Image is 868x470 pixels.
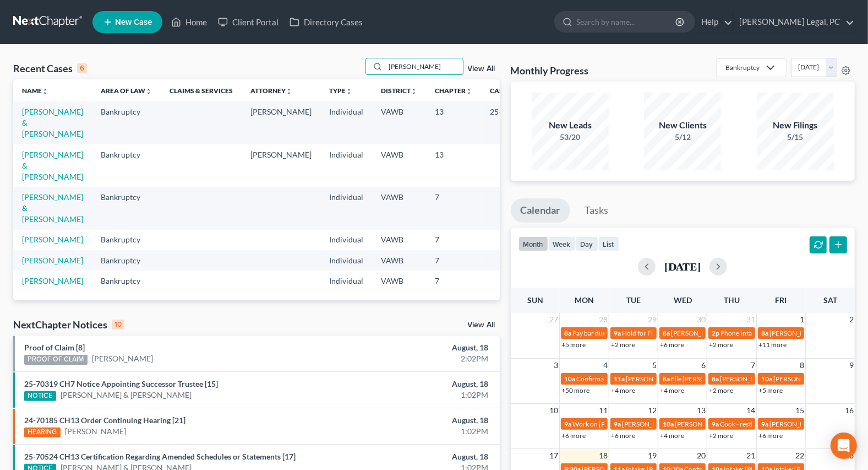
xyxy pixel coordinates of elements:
[212,12,284,32] a: Client Portal
[644,119,721,132] div: New Clients
[320,230,372,250] td: Individual
[799,359,805,372] span: 8
[696,404,707,417] span: 13
[24,391,56,401] div: NOTICE
[426,101,481,144] td: 13
[346,88,352,95] i: unfold_more
[548,236,576,251] button: week
[92,271,161,291] td: Bankruptcy
[660,431,684,440] a: +4 more
[712,420,719,428] span: 9a
[92,250,161,271] td: Bankruptcy
[794,449,805,462] span: 22
[647,313,658,326] span: 29
[22,256,83,265] a: [PERSON_NAME]
[614,329,621,337] span: 9a
[561,431,586,440] a: +6 more
[598,404,609,417] span: 11
[663,375,670,383] span: 8a
[757,119,834,132] div: New Filings
[426,144,481,187] td: 13
[622,420,733,428] span: [PERSON_NAME] - criminal (WCGDC)
[341,415,489,426] div: August, 18
[372,101,426,144] td: VAWB
[286,88,292,95] i: unfold_more
[518,236,548,251] button: month
[426,271,481,291] td: 7
[386,58,463,74] input: Search by name...
[561,341,586,349] a: +5 more
[372,187,426,229] td: VAWB
[576,12,677,32] input: Search by name...
[745,404,756,417] span: 14
[13,62,87,75] div: Recent Cases
[647,404,658,417] span: 12
[242,101,320,144] td: [PERSON_NAME]
[435,87,472,95] a: Chapterunfold_more
[527,295,543,305] span: Sun
[720,375,798,383] span: [PERSON_NAME] plan due
[794,404,805,417] span: 15
[42,88,48,95] i: unfold_more
[145,88,152,95] i: unfold_more
[24,428,61,437] div: HEARING
[92,187,161,229] td: Bankruptcy
[745,449,756,462] span: 21
[161,79,242,101] th: Claims & Services
[611,431,635,440] a: +6 more
[564,375,575,383] span: 10a
[13,318,124,331] div: NextChapter Notices
[468,321,495,329] a: View All
[663,420,674,428] span: 10a
[341,353,489,364] div: 2:02PM
[466,88,472,95] i: unfold_more
[757,132,834,143] div: 5/15
[799,313,805,326] span: 1
[696,12,733,32] a: Help
[320,144,372,187] td: Individual
[750,359,756,372] span: 7
[22,107,83,138] a: [PERSON_NAME] & [PERSON_NAME]
[724,295,740,305] span: Thu
[341,390,489,401] div: 1:02PM
[575,295,594,305] span: Mon
[532,132,609,143] div: 53/20
[24,343,85,352] a: Proof of Claim [8]
[614,375,625,383] span: 11a
[758,341,787,349] a: +11 more
[250,87,292,95] a: Attorneyunfold_more
[22,192,83,224] a: [PERSON_NAME] & [PERSON_NAME]
[320,187,372,229] td: Individual
[611,386,635,395] a: +4 more
[663,329,670,337] span: 8a
[372,250,426,271] td: VAWB
[372,271,426,291] td: VAWB
[823,295,837,305] span: Sat
[700,359,707,372] span: 6
[92,101,161,144] td: Bankruptcy
[548,404,559,417] span: 10
[775,295,787,305] span: Fri
[626,295,641,305] span: Tue
[115,18,152,26] span: New Case
[22,150,83,181] a: [PERSON_NAME] & [PERSON_NAME]
[696,449,707,462] span: 20
[709,386,733,395] a: +2 more
[426,250,481,271] td: 7
[734,12,854,32] a: [PERSON_NAME] Legal, PC
[320,250,372,271] td: Individual
[411,88,417,95] i: unfold_more
[561,386,589,395] a: +50 more
[92,353,153,364] a: [PERSON_NAME]
[758,386,783,395] a: +5 more
[24,452,296,461] a: 25-70524 CH13 Certification Regarding Amended Schedules or Statements [17]
[709,341,733,349] a: +2 more
[548,313,559,326] span: 27
[848,359,855,372] span: 9
[622,329,663,337] span: Hold for Filing
[329,87,352,95] a: Typeunfold_more
[598,236,619,251] button: list
[24,379,218,388] a: 25-70319 CH7 Notice Appointing Successor Trustee [15]
[671,329,785,337] span: [PERSON_NAME] documents to trustee
[372,230,426,250] td: VAWB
